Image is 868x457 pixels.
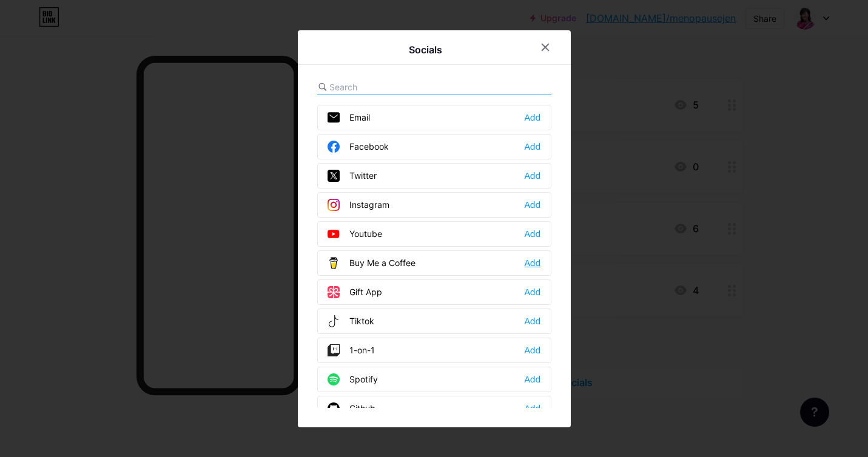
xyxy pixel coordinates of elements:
div: Add [524,315,540,327]
div: Add [524,286,540,298]
div: Gift App [328,286,382,298]
div: Buy Me a Coffee [328,257,415,269]
div: Add [524,170,540,182]
div: 1-on-1 [328,344,375,356]
div: Add [524,344,540,356]
div: Spotify [328,373,378,385]
div: Add [524,257,540,269]
input: Search [329,81,463,93]
div: Twitter [328,170,377,182]
div: Github [328,402,375,415]
div: Email [328,112,370,124]
div: Add [524,373,540,385]
div: Add [524,228,540,240]
div: Youtube [328,228,382,240]
div: Add [524,402,540,415]
div: Socials [409,42,442,57]
div: Instagram [328,199,389,211]
div: Facebook [328,141,389,153]
div: Add [524,141,540,153]
div: Tiktok [328,315,374,327]
div: Add [524,112,540,124]
div: Add [524,199,540,211]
